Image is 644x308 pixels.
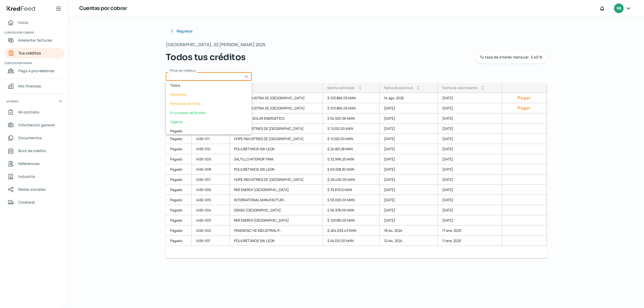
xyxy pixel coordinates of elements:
div: $ 54,100.00 MXN [323,236,380,246]
div: 1456-007 [192,175,230,185]
span: Colateral [18,199,35,206]
div: OGAWA INDUSTRIA DE [GEOGRAPHIC_DATA] [230,93,323,103]
div: 1456-004 [192,205,230,215]
div: [DATE] [438,215,502,226]
span: Información general [18,122,55,128]
div: Pagado [166,126,252,135]
a: Pagado [166,134,192,144]
div: [DATE] [438,113,502,124]
i: arrow_drop_down [250,88,252,90]
div: Pagado [166,195,192,205]
div: INTERNATIONAL MANUFACTURI... [230,195,323,205]
h1: Cuentas por cobrar [79,5,127,12]
div: [DATE] [380,175,438,185]
div: Pagado [166,154,192,164]
a: Pago a proveedores [4,65,65,76]
div: [DATE] [438,195,502,205]
div: COMPLEJO SOLAR ENERGETICO [230,113,323,124]
div: [DATE] [438,144,502,154]
a: Información general [4,120,65,130]
div: OGAWA INDUSTRIA DE [GEOGRAPHIC_DATA] [230,103,323,113]
div: $ 24,821.28 MXN [323,144,380,154]
a: Pagado [166,226,192,236]
div: POLIURETANOS SW LEON [230,164,323,175]
span: Tu tasa de interés mensual: 3.40 % [480,55,543,59]
div: Todos [166,81,252,90]
div: Fecha de vencimiento [442,85,477,90]
div: HOPE INDUSTRIES DE [GEOGRAPHIC_DATA] [230,175,323,185]
div: [DATE] [380,185,438,195]
a: Pagado [166,185,192,195]
div: [DATE] [380,164,438,175]
a: Tus créditos [4,48,65,58]
div: 1456-011 [192,134,230,144]
div: Monto solicitado [327,85,355,90]
div: 1456-006 [192,185,230,195]
div: HOPE INDUSTRIES DE [GEOGRAPHIC_DATA] [230,134,323,144]
div: $ 264,653.43 MXN [323,226,380,236]
span: Mis finanzas [18,83,41,89]
div: 18 dic, 2024 [380,226,438,236]
span: Referencias [18,160,40,167]
a: Documentos [4,133,65,143]
div: 14 ago, 2025 [380,93,438,103]
span: Mi contrato [18,109,39,115]
a: Pagado [166,236,192,246]
div: 12 dic, 2024 [380,236,438,246]
div: 17 ene, 2025 [438,226,502,236]
div: [DATE] [438,205,502,215]
a: Redes sociales [4,184,65,195]
div: SALTILLO INTERIOR TRIM [230,154,323,164]
span: Tus créditos [19,50,41,56]
div: 1456-010 [192,144,230,154]
span: MI [617,5,621,12]
div: $ 129,180.00 MXN [323,215,380,226]
div: RER ENERGY [GEOGRAPHIC_DATA] [230,185,323,195]
span: Buró de crédito [18,147,46,154]
div: 1456-005 [192,195,230,205]
div: 1456-002 [192,226,230,236]
div: Fecha de solicitud [384,85,413,90]
span: Industria [18,173,35,180]
div: 1456-001 [192,236,230,246]
div: [DATE] [438,103,502,113]
span: Filtrar por estatus [170,68,196,73]
a: Inicio [4,17,65,28]
div: [DATE] [380,215,438,226]
span: Redes sociales [18,186,46,193]
div: [DATE] [380,134,438,144]
button: Pagar [506,95,542,101]
div: $ 32,996.25 MXN [323,154,380,164]
span: Todos tus créditos [166,51,246,64]
a: Referencias [4,158,65,169]
span: Cuentas por pagar [4,61,64,65]
span: [GEOGRAPHIC_DATA], 22 [PERSON_NAME] 2025 [166,41,265,49]
div: [DATE] [438,124,502,134]
span: Mi perfil [6,99,19,104]
div: [DATE] [380,103,438,113]
button: Regresar [166,26,197,36]
span: Pago a proveedores [18,67,54,74]
span: Adelantar facturas [18,37,52,43]
div: [DATE] [380,205,438,215]
div: $ 103,866.05 MXN [323,93,380,103]
i: arrow_drop_down [481,88,484,90]
div: $ 53,000.00 MXN [323,195,380,205]
div: [DATE] [438,93,502,103]
div: [DATE] [438,185,502,195]
a: Mi contrato [4,107,65,118]
div: $ 56,978.09 MXN [323,205,380,215]
div: $ 11,020.00 MXN [323,134,380,144]
button: Pagar [506,105,542,111]
div: [DATE] [380,154,438,164]
div: [DATE] [438,154,502,164]
a: Pagado [166,144,192,154]
div: Pagado [166,215,192,226]
div: DENSO [GEOGRAPHIC_DATA] [230,205,323,215]
a: Mis finanzas [4,81,65,91]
